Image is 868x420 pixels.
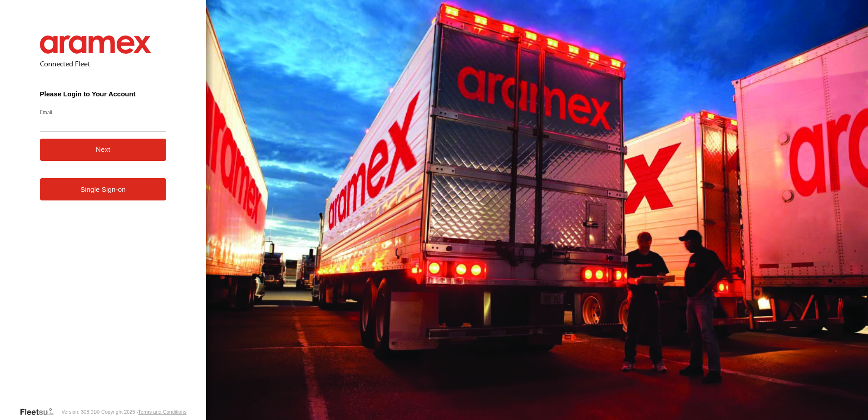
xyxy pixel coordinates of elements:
[40,139,167,161] button: Next
[96,409,187,415] div: © Copyright 2025 -
[20,407,61,416] a: Visit our Website
[40,90,167,98] h3: Please Login to Your Account
[138,409,186,415] a: Terms and Conditions
[40,178,167,200] a: Single Sign-on
[40,59,167,68] h2: Connected Fleet
[40,35,152,54] img: Aramex
[61,409,96,415] div: Version: 308.01
[40,109,167,115] label: Email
